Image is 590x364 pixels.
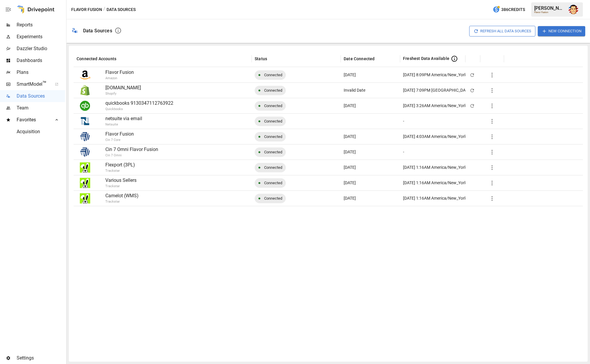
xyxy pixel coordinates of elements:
[80,147,90,157] img: CIN7 Omni
[105,199,280,204] p: Trackstar
[261,67,286,82] span: Connected
[80,116,90,126] img: NetSuite Logo
[341,160,400,175] div: Feb 12 2025
[341,175,400,190] div: Mar 04 2025
[403,67,467,82] div: [DATE] 8:09PM America/New_York
[403,191,467,206] div: [DATE] 1:16AM America/New_York
[105,107,280,112] p: Quickbooks
[17,104,65,112] span: Team
[17,33,65,40] span: Experiments
[403,160,467,175] div: [DATE] 1:16AM America/New_York
[105,131,249,138] p: Flavor Fusion
[538,26,585,36] button: New Connection
[344,56,375,61] div: Date Connected
[105,161,249,169] p: Flexport (3PL)
[103,6,105,13] div: /
[17,128,65,135] span: Acquisition
[105,115,249,122] p: netsuite via email
[403,83,491,98] div: [DATE] 7:09PM [GEOGRAPHIC_DATA]/New_York
[80,162,90,173] img: Trackstar
[484,55,492,63] button: Sort
[80,70,90,80] img: Amazon Logo
[17,45,65,52] span: Dazzler Studio
[105,100,249,107] p: quickbooks 9130347112763922
[261,98,286,113] span: Connected
[17,116,48,123] span: Favorites
[105,91,280,96] p: Shopify
[105,192,249,199] p: Camelot (WMS)
[341,190,400,206] div: Jan 22 2025
[71,6,102,13] button: Flavor Fusion
[261,175,286,190] span: Connected
[261,191,286,206] span: Connected
[255,56,267,61] div: Status
[83,28,112,34] div: Data Sources
[375,55,383,63] button: Sort
[501,6,525,13] span: 386 Credits
[403,55,449,61] span: Freshest Data Available
[403,175,467,190] div: [DATE] 1:16AM America/New_York
[80,85,90,96] img: Shopify Logo
[105,84,249,91] p: [DOMAIN_NAME]
[105,122,280,127] p: Netsuite
[105,177,249,184] p: Various Sellers
[105,184,280,189] p: Trackstar
[261,114,286,129] span: Connected
[105,169,280,174] p: Trackstar
[105,69,249,76] p: Flavor Fusion
[105,76,280,81] p: Amazon
[105,146,249,153] p: Cin 7 Omni Flavor Fusion
[261,144,286,160] span: Connected
[534,5,565,11] div: [PERSON_NAME]
[117,55,125,63] button: Sort
[341,129,400,144] div: Jan 03 2025
[77,56,116,61] div: Connected Accounts
[403,114,404,129] div: -
[42,80,47,87] span: ™
[261,160,286,175] span: Connected
[341,144,400,160] div: Feb 24 2025
[17,355,65,362] span: Settings
[80,193,90,204] img: Trackstar
[80,101,90,111] img: Quickbooks Logo
[565,1,582,18] button: Austin Gardner-Smith
[17,57,65,64] span: Dashboards
[469,55,477,63] button: Sort
[534,11,565,14] div: Flavor Fusion
[268,55,276,63] button: Sort
[17,21,65,28] span: Reports
[341,98,400,113] div: Jul 13 2023
[17,93,65,100] span: Data Sources
[569,5,578,14] img: Austin Gardner-Smith
[17,81,48,88] span: SmartModel
[17,69,65,76] span: Plans
[105,153,280,158] p: Cin 7 Omni
[403,144,404,160] div: -
[80,131,90,142] img: CIN7 Core
[105,138,280,143] p: Cin 7 Core
[490,4,527,15] button: 386Credits
[403,98,467,113] div: [DATE] 3:26AM America/New_York
[341,82,400,98] div: Invalid Date
[403,129,467,144] div: [DATE] 4:03AM America/New_York
[261,129,286,144] span: Connected
[341,67,400,82] div: Apr 04 2024
[80,178,90,188] img: Trackstar
[261,83,286,98] span: Connected
[469,26,535,36] button: Refresh All Data Sources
